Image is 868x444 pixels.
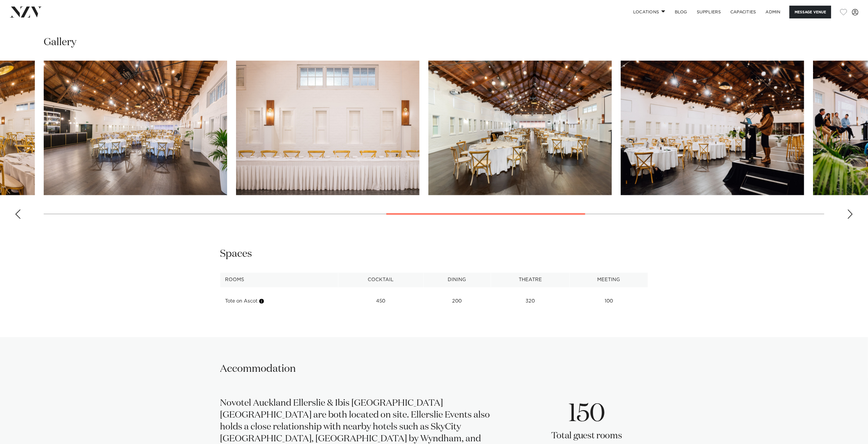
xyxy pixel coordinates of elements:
[491,294,570,309] td: 320
[423,273,491,287] th: Dining
[570,294,648,309] td: 100
[628,6,670,18] a: Locations
[338,273,423,287] th: Cocktail
[44,36,76,49] h2: Gallery
[44,61,227,195] swiper-slide: 8 / 16
[236,61,419,195] swiper-slide: 9 / 16
[790,6,831,18] button: Message Venue
[220,294,338,309] td: Tote on Ascot
[621,61,804,195] swiper-slide: 11 / 16
[551,431,622,443] p: Total guest rooms
[570,273,648,287] th: Meeting
[220,363,296,376] h2: Accommodation
[428,61,612,195] swiper-slide: 10 / 16
[220,248,252,261] h2: Spaces
[220,273,338,287] th: Rooms
[726,6,761,18] a: Capacities
[670,6,692,18] a: BLOG
[551,398,622,431] p: 150
[761,6,785,18] a: ADMIN
[338,294,423,309] td: 450
[491,273,570,287] th: Theatre
[10,7,42,17] img: nzv-logo.png
[423,294,491,309] td: 200
[692,6,726,18] a: SUPPLIERS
